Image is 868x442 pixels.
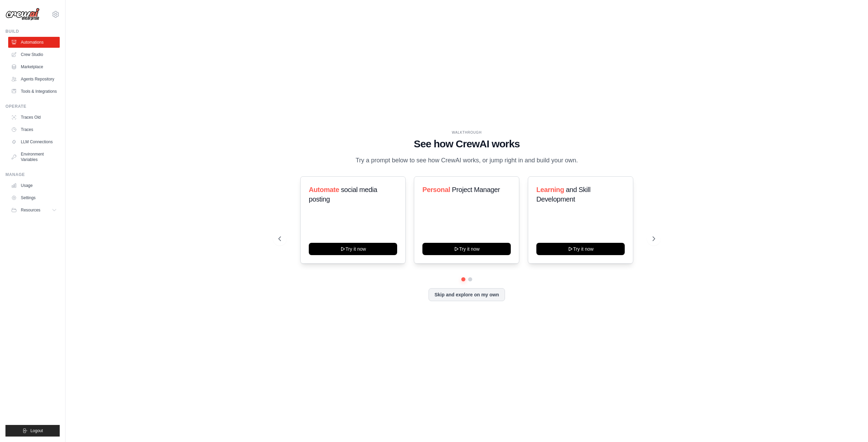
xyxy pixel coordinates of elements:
button: Logout [5,425,60,437]
a: LLM Connections [8,136,60,147]
a: Traces Old [8,112,60,123]
button: Try it now [422,243,511,255]
div: Build [5,29,60,34]
a: Usage [8,180,60,191]
a: Environment Variables [8,149,60,165]
span: Logout [30,428,43,433]
a: Automations [8,37,60,48]
span: social media posting [309,186,377,203]
p: Try a prompt below to see how CrewAI works, or jump right in and build your own. [352,156,581,165]
button: Try it now [536,243,625,255]
button: Skip and explore on my own [429,288,505,301]
div: WALKTHROUGH [278,130,655,135]
span: and Skill Development [536,186,590,203]
a: Settings [8,192,60,203]
div: Operate [5,104,60,109]
span: Learning [536,186,564,193]
button: Resources [8,205,60,216]
a: Traces [8,124,60,135]
a: Marketplace [8,61,60,72]
a: Tools & Integrations [8,86,60,97]
span: Personal [422,186,450,193]
a: Crew Studio [8,49,60,60]
span: Automate [309,186,339,193]
span: Project Manager [452,186,500,193]
img: Logo [5,8,40,21]
span: Resources [21,207,40,213]
div: Manage [5,172,60,177]
a: Agents Repository [8,74,60,85]
button: Try it now [309,243,397,255]
h1: See how CrewAI works [278,138,655,150]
